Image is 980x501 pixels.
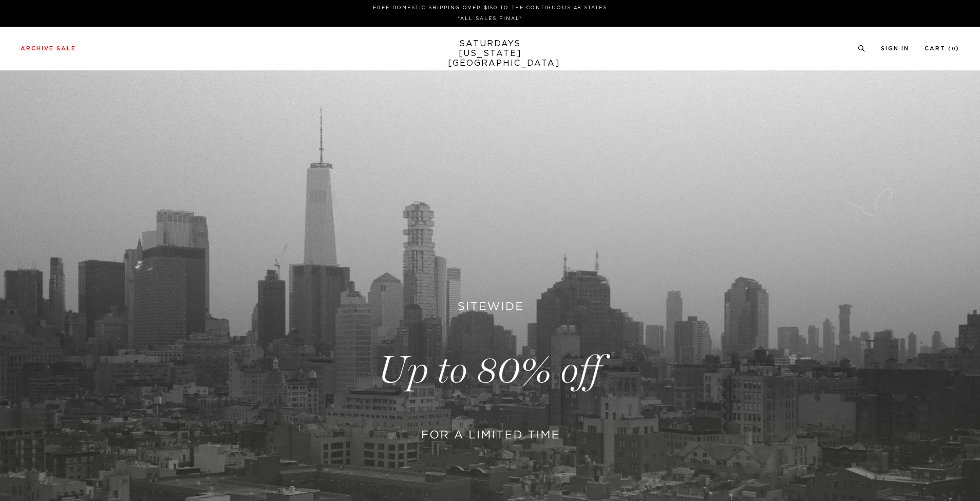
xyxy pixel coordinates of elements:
a: Cart (0) [925,46,959,51]
p: FREE DOMESTIC SHIPPING OVER $150 TO THE CONTIGUOUS 48 STATES [25,4,955,12]
a: Sign In [881,46,909,51]
a: Archive Sale [21,46,76,51]
small: 0 [952,47,956,51]
p: *ALL SALES FINAL* [25,15,955,23]
a: SATURDAYS[US_STATE][GEOGRAPHIC_DATA] [448,39,533,68]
